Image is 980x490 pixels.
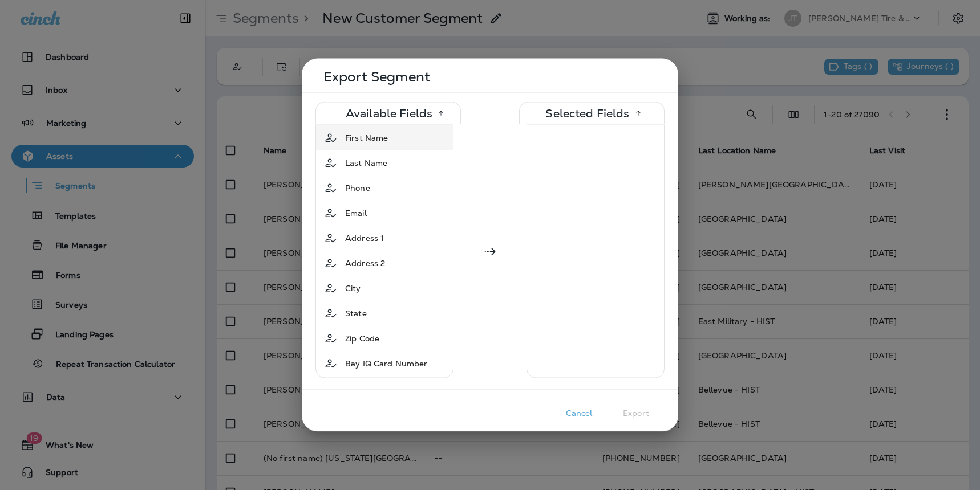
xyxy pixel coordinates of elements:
span: Email [345,207,367,219]
span: Zip Code [345,333,379,344]
button: Sort by name [432,105,449,122]
p: Export Segment [323,72,660,81]
button: Sort by name [630,105,647,122]
span: Bay IQ Card Number [345,358,428,369]
span: City [345,283,361,294]
span: Address 2 [345,258,385,269]
p: Selected Fields [545,109,629,118]
span: State [345,308,367,319]
span: First Name [345,132,388,144]
span: Address 1 [345,232,384,244]
button: Cancel [550,405,608,422]
span: Phone [345,182,370,194]
span: Last Name [345,157,387,169]
p: Available Fields [346,109,432,118]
